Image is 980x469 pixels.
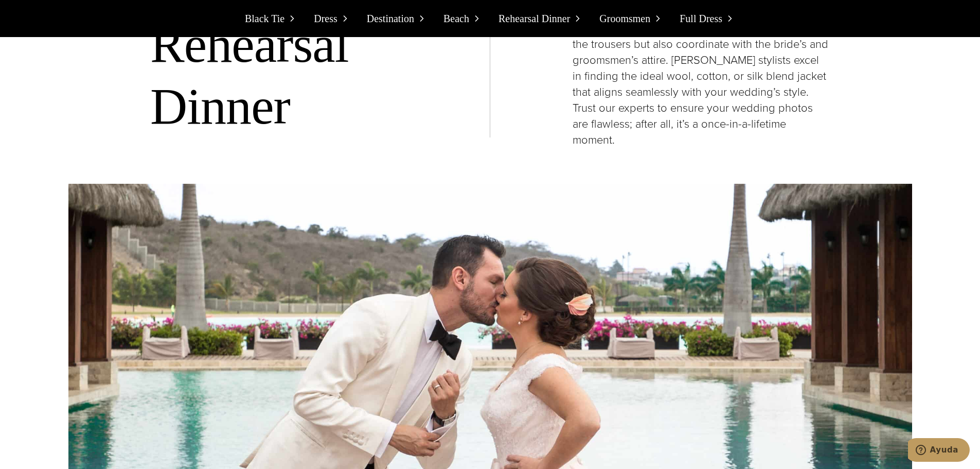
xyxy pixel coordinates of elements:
span: Destination [367,10,414,27]
span: Dress [314,10,337,27]
p: Selecting the perfect jacket for a rehearsal dinner is an art. It’s essential the jacket compleme... [573,4,830,148]
iframe: Abre un widget desde donde se puede chatear con uno de los agentes [908,438,970,464]
span: Rehearsal Dinner [498,10,570,27]
span: Black Tie [245,10,284,27]
h2: Rehearsal Dinner [150,14,407,137]
span: Full Dress [680,10,722,27]
span: Groomsmen [599,10,650,27]
span: Beach [443,10,469,27]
